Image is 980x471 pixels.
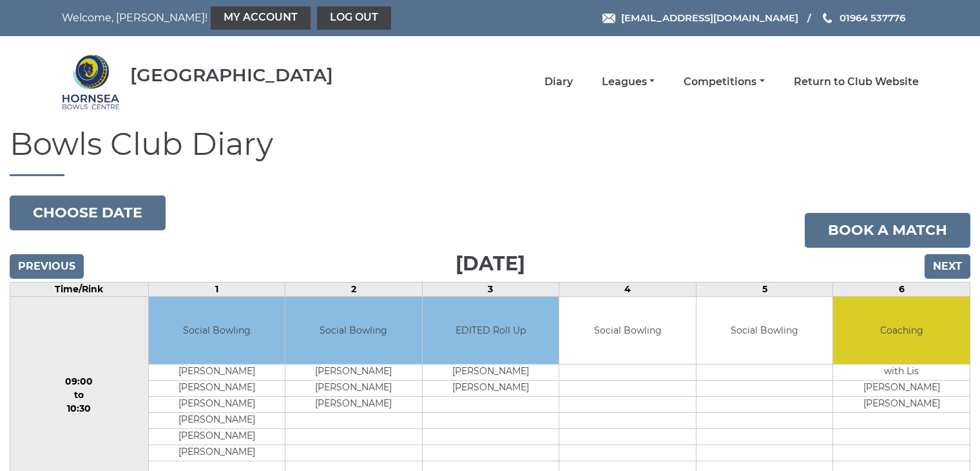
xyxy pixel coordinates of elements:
a: Return to Club Website [794,75,919,89]
td: 2 [285,282,423,296]
td: Social Bowling [285,297,422,365]
td: [PERSON_NAME] [423,381,559,397]
td: 4 [559,282,697,296]
td: EDITED Roll Up [423,297,559,365]
a: Diary [544,75,573,89]
input: Previous [10,254,84,279]
a: Phone us 01964 537776 [821,10,905,25]
img: Phone us [823,13,832,23]
td: Coaching [833,297,970,365]
a: Book a match [805,213,970,248]
td: [PERSON_NAME] [149,445,285,461]
td: 1 [148,282,285,296]
a: Competitions [684,75,764,89]
td: [PERSON_NAME] [285,365,422,381]
input: Next [925,254,970,279]
td: [PERSON_NAME] [149,397,285,413]
td: 6 [833,282,970,296]
td: Social Bowling [697,297,833,365]
td: [PERSON_NAME] [833,381,970,397]
td: Time/Rink [10,282,149,296]
td: [PERSON_NAME] [423,365,559,381]
td: [PERSON_NAME] [833,397,970,413]
h1: Bowls Club Diary [10,127,970,176]
div: [GEOGRAPHIC_DATA] [130,65,333,85]
td: [PERSON_NAME] [149,365,285,381]
button: Choose date [10,195,166,230]
span: [EMAIL_ADDRESS][DOMAIN_NAME] [621,12,798,24]
img: Hornsea Bowls Centre [62,53,120,111]
a: Email [EMAIL_ADDRESS][DOMAIN_NAME] [602,10,798,25]
span: 01964 537776 [840,12,905,24]
td: Social Bowling [149,297,285,365]
a: My Account [211,6,311,30]
td: [PERSON_NAME] [285,381,422,397]
td: with Lis [833,365,970,381]
img: Email [602,14,615,23]
a: Leagues [602,75,655,89]
td: [PERSON_NAME] [149,381,285,397]
td: [PERSON_NAME] [149,429,285,445]
td: Social Bowling [559,297,696,365]
td: [PERSON_NAME] [149,413,285,429]
nav: Welcome, [PERSON_NAME]! [62,6,408,30]
td: 3 [422,282,559,296]
td: 5 [696,282,833,296]
td: [PERSON_NAME] [285,397,422,413]
a: Log out [317,6,391,30]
